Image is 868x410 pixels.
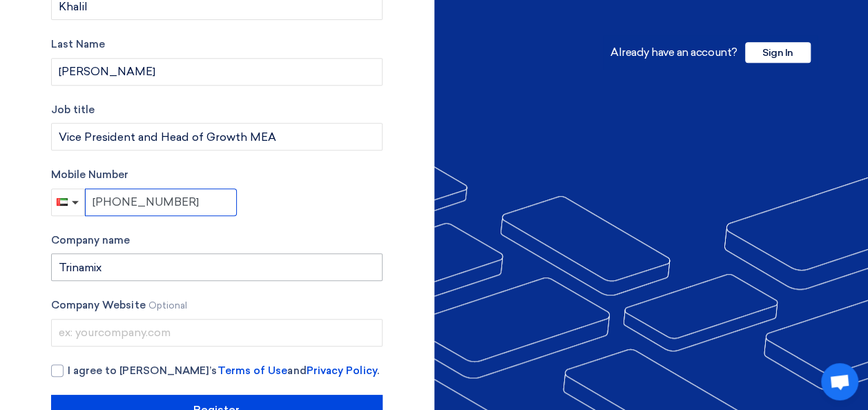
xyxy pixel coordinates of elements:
a: Terms of Use [217,364,287,377]
label: Last Name [51,37,383,52]
input: ex: yourcompany.com [51,319,383,346]
input: Last Name... [51,58,383,86]
a: Privacy Policy [307,364,377,377]
label: Company name [51,233,383,248]
span: I agree to [PERSON_NAME]’s and . [68,363,379,379]
a: Open chat [821,363,858,400]
span: Sign In [745,42,811,63]
input: Enter your company name... [51,253,383,281]
a: Sign In [745,46,811,59]
label: Company Website [51,297,383,313]
input: Enter your job title... [51,123,383,150]
span: Already have an account? [610,46,737,59]
label: Mobile Number [51,167,383,183]
input: Enter phone number... [85,188,237,216]
span: Optional [148,300,188,311]
label: Job title [51,102,383,118]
